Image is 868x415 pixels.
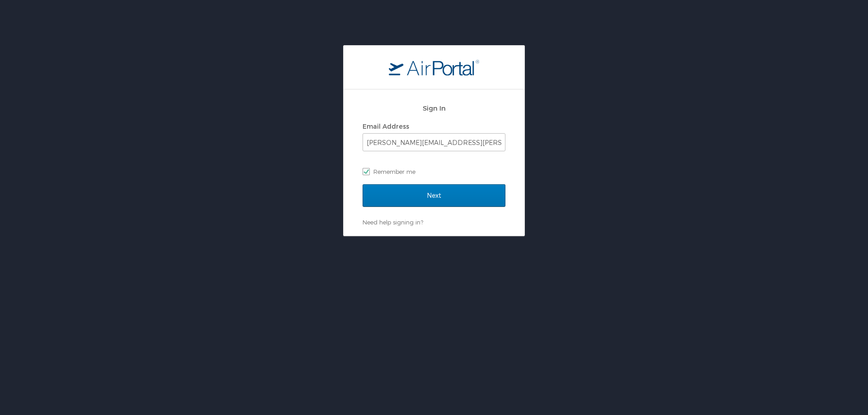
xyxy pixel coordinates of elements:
h2: Sign In [363,103,505,113]
label: Email Address [363,122,409,130]
a: Need help signing in? [363,219,423,226]
label: Remember me [363,165,505,178]
input: Next [363,184,505,207]
img: logo [389,59,479,75]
